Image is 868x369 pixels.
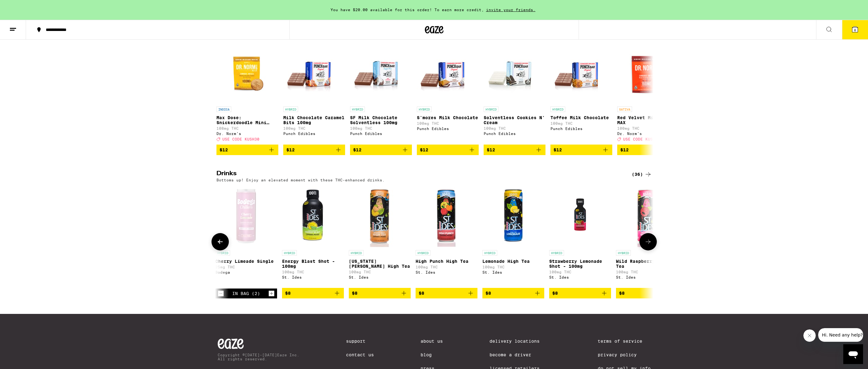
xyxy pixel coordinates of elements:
div: St. Ides [616,275,678,279]
p: SF Milk Chocolate Solventless 100mg [350,115,412,125]
a: Open page for SF Milk Chocolate Solventless 100mg from Punch Edibles [350,41,412,144]
p: 100mg THC [482,265,544,269]
span: $8 [285,291,291,296]
p: HYBRID [283,106,298,112]
span: invite your friends. [484,8,538,12]
div: Punch Edibles [283,132,345,136]
button: Add to bag [216,145,278,155]
a: Open page for Max Dose: Snickerdoodle Mini Cookie - Indica from Dr. Norm's [216,41,278,144]
p: Cherry Limeade Single [215,259,277,264]
p: INDICA [216,106,231,112]
span: $8 [552,291,558,296]
p: HYBRID [550,106,565,112]
a: Open page for Milk Chocolate Caramel Bits 100mg from Punch Edibles [283,41,345,144]
p: 100mg THC [549,270,611,274]
button: Decrement [218,290,224,297]
img: Dr. Norm's - Red Velvet Mini Cookie MAX [617,41,679,103]
a: Support [346,339,374,344]
p: [US_STATE][PERSON_NAME] High Tea [349,259,411,269]
span: $12 [420,147,428,152]
p: Toffee Milk Chocolate [550,115,612,120]
a: Open page for Georgia Peach High Tea from St. Ides [349,185,411,288]
iframe: Close message [803,329,816,342]
p: 108mg THC [216,126,278,130]
p: 100mg THC [484,126,545,130]
p: Max Dose: Snickerdoodle Mini Cookie - Indica [216,115,278,125]
p: Energy Blast Shot - 100mg [282,259,344,269]
div: St. Ides [416,270,477,274]
p: 100mg THC [617,126,679,130]
p: HYBRID [484,106,498,112]
span: $12 [620,147,629,152]
p: 100mg THC [282,270,344,274]
a: Open page for Lemonade High Tea from St. Ides [482,185,544,288]
span: 6 [854,28,856,32]
div: Dr. Norm's [216,132,278,136]
img: Punch Edibles - S'mores Milk Chocolate [417,41,479,103]
a: Open page for Red Velvet Mini Cookie MAX from Dr. Norm's [617,41,679,144]
span: $12 [353,147,361,152]
p: Milk Chocolate Caramel Bits 100mg [283,115,345,125]
p: HYBRID [282,250,297,256]
a: Open page for Toffee Milk Chocolate from Punch Edibles [550,41,612,144]
button: Add to bag [617,145,679,155]
img: St. Ides - Strawberry Lemonade Shot - 100mg [549,185,611,247]
img: St. Ides - Wild Raspberry High Tea [616,185,678,247]
span: $8 [419,291,424,296]
p: Bottoms up! Enjoy an elevated moment with these THC-enhanced drinks. [216,178,385,182]
div: Dr. Norm's [617,132,679,136]
p: 100mg THC [350,126,412,130]
div: St. Ides [349,275,411,279]
p: Red Velvet Mini Cookie MAX [617,115,679,125]
button: Add to bag [349,288,411,298]
a: Open page for Solventless Cookies N' Cream from Punch Edibles [484,41,545,144]
div: Bodega [215,270,277,274]
span: You have $20.00 available for this order! To earn more credit, [331,8,484,12]
img: St. Ides - Energy Blast Shot - 100mg [282,185,344,247]
img: St. Ides - Lemonade High Tea [482,185,544,247]
img: Punch Edibles - Toffee Milk Chocolate [550,41,612,103]
p: HYBRID [350,106,365,112]
div: In Bag (2) [232,291,260,296]
button: 6 [842,20,868,39]
p: S'mores Milk Chocolate [417,115,479,120]
span: USE CODE KUSH30 [623,137,660,141]
p: HYBRID [215,250,230,256]
div: St. Ides [549,275,611,279]
button: Add to bag [550,145,612,155]
div: Punch Edibles [417,127,479,131]
p: HYBRID [416,250,430,256]
button: Add to bag [417,145,479,155]
a: Open page for High Punch High Tea from St. Ides [416,185,477,288]
button: Add to bag [350,145,412,155]
p: 25mg THC [215,265,277,269]
a: Blog [421,352,443,357]
div: Punch Edibles [350,132,412,136]
p: 100mg THC [283,126,345,130]
span: $12 [487,147,495,152]
a: (36) [632,171,652,178]
a: Delivery Locations [490,339,551,344]
p: HYBRID [349,250,364,256]
p: Solventless Cookies N' Cream [484,115,545,125]
p: 100mg THC [550,121,612,125]
p: 100mg THC [417,121,479,125]
span: $12 [554,147,562,152]
a: Privacy Policy [598,352,651,357]
p: Copyright © [DATE]-[DATE] Eaze Inc. All rights reserved. [218,353,299,361]
a: About Us [421,339,443,344]
a: Open page for Strawberry Lemonade Shot - 100mg from St. Ides [549,185,611,288]
span: $8 [619,291,625,296]
button: Increment [268,290,275,297]
p: Strawberry Lemonade Shot - 100mg [549,259,611,269]
a: Open page for Energy Blast Shot - 100mg from St. Ides [282,185,344,288]
iframe: Message from company [818,328,863,342]
p: SATIVA [617,106,632,112]
h2: Drinks [216,171,622,178]
span: $8 [352,291,357,296]
button: Add to bag [616,288,678,298]
span: $8 [485,291,491,296]
img: Punch Edibles - SF Milk Chocolate Solventless 100mg [350,41,412,103]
